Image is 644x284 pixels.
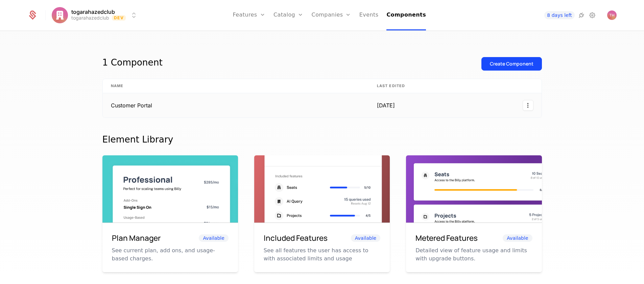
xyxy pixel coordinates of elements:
th: Last edited [369,79,416,93]
button: Select environment [54,8,138,23]
a: Settings [588,11,596,19]
h6: Plan Manager [112,232,161,244]
a: 8 days left [544,11,575,19]
div: [DATE] [377,101,408,109]
span: Dev [112,15,126,21]
button: Create Component [481,57,542,71]
p: See current plan, add ons, and usage-based charges. [112,247,229,263]
span: Available [503,234,532,242]
div: Create Component [490,60,533,67]
th: Name [103,79,369,93]
a: Integrations [577,11,586,19]
span: togarahazedclub [71,9,115,15]
div: Element Library [102,134,542,145]
span: Available [351,234,380,242]
div: 1 Component [102,57,163,71]
span: Available [199,234,228,242]
img: togarahazedclub [52,7,68,23]
p: Detailed view of feature usage and limits with upgrade buttons. [415,247,532,263]
h6: Metered Features [415,232,478,244]
button: Open user button [607,10,617,20]
p: See all features the user has access to with associated limits and usage [264,247,380,263]
td: Customer Portal [103,93,369,118]
h6: Included Features [264,232,328,244]
img: Togara Hess [607,10,617,20]
div: togarahazedclub [71,15,109,21]
button: Select action [523,100,533,111]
